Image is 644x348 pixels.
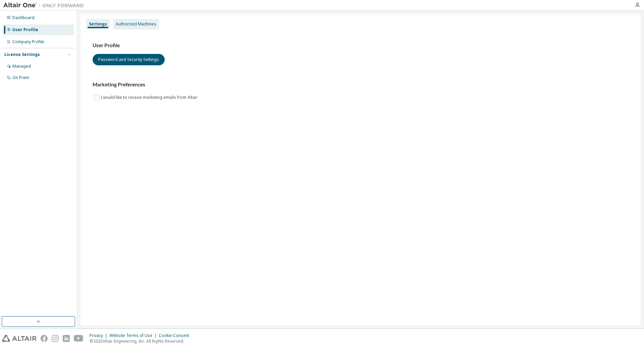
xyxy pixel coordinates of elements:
[52,335,59,342] img: instagram.svg
[12,15,35,20] div: Dashboard
[41,335,48,342] img: facebook.svg
[159,333,193,338] div: Cookie Consent
[63,335,70,342] img: linkedin.svg
[116,21,156,27] div: Authorized Machines
[93,54,165,65] button: Password and Security Settings
[4,52,40,57] div: License Settings
[90,338,193,344] p: © 2025 Altair Engineering, Inc. All Rights Reserved.
[93,81,629,88] h3: Marketing Preferences
[89,21,107,27] div: Settings
[12,39,44,45] div: Company Profile
[90,333,109,338] div: Privacy
[109,333,159,338] div: Website Terms of Use
[3,2,87,9] img: Altair One
[12,75,29,80] div: On Prem
[2,335,37,342] img: altair_logo.svg
[101,93,199,101] label: I would like to receive marketing emails from Altair
[12,64,31,69] div: Managed
[93,42,629,49] h3: User Profile
[12,27,38,32] div: User Profile
[74,335,84,342] img: youtube.svg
